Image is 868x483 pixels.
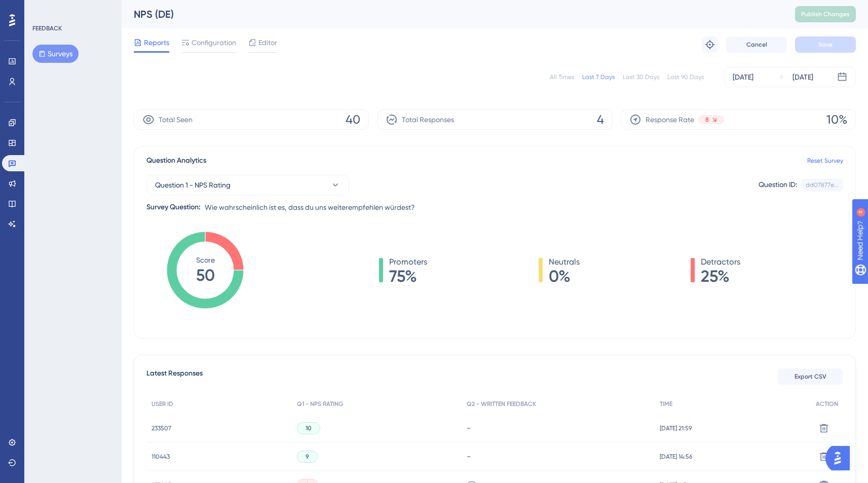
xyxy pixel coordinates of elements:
button: Surveys [32,45,79,63]
button: Save [795,36,856,53]
span: Neutrals [549,256,580,268]
button: Cancel [726,36,787,53]
span: Question 1 - NPS Rating [155,179,231,191]
div: NPS (DE) [134,7,770,21]
span: Need Help? [24,3,63,15]
span: Q1 - NPS RATING [297,400,343,408]
div: 4 [70,5,73,13]
div: - [467,423,650,433]
span: Total Seen [159,114,193,126]
div: [DATE] [733,71,753,83]
div: Last 30 Days [623,73,659,81]
span: 10 [306,424,312,432]
span: TIME [660,400,672,408]
div: Survey Question: [146,201,201,213]
tspan: 50 [196,266,215,285]
div: All Times [550,73,574,81]
tspan: Score [196,256,215,264]
div: - [467,452,650,461]
span: Promoters [389,256,427,268]
span: Configuration [192,36,236,49]
span: USER ID [152,400,173,408]
span: Q2 - WRITTEN FEEDBACK [467,400,536,408]
span: Cancel [746,41,767,49]
span: 0% [549,268,580,284]
span: Response Rate [646,114,694,126]
span: 40 [346,112,360,128]
span: Editor [258,36,277,49]
span: 10% [826,112,847,128]
span: Question Analytics [146,155,206,167]
span: Total Responses [402,114,454,126]
span: ACTION [816,400,838,408]
span: 8 [705,116,709,124]
div: Question ID: [759,178,797,192]
iframe: UserGuiding AI Assistant Launcher [825,443,856,473]
span: Publish Changes [801,10,850,18]
div: Last 7 Days [582,73,615,81]
span: 233507 [152,424,171,432]
div: [DATE] [792,71,813,83]
div: Last 90 Days [667,73,704,81]
span: Wie wahrscheinlich ist es, dass du uns weiterempfehlen würdest? [205,201,415,213]
span: 75% [389,268,427,284]
button: Export CSV [777,368,843,385]
span: Reports [144,36,169,49]
span: 9 [306,453,309,461]
span: [DATE] 21:59 [660,424,692,432]
span: Export CSV [795,373,826,381]
a: Reset Survey [807,157,843,165]
span: 25% [701,268,740,284]
span: Latest Responses [146,367,203,386]
span: [DATE] 14:56 [660,453,692,461]
span: Detractors [701,256,740,268]
div: dd07877e... [806,181,839,189]
span: 110443 [152,453,170,461]
button: Question 1 - NPS Rating [146,175,349,195]
span: 4 [597,112,604,128]
button: Publish Changes [795,6,856,22]
div: FEEDBACK [32,24,62,32]
span: Save [818,41,833,49]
